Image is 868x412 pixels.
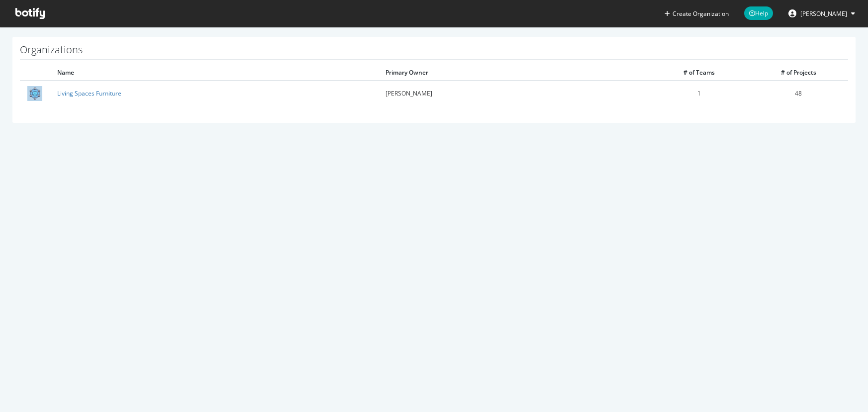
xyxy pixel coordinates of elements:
[50,65,378,81] th: Name
[780,5,863,21] button: [PERSON_NAME]
[800,9,847,18] span: Kianna Vazquez
[649,81,749,105] td: 1
[649,65,749,81] th: # of Teams
[20,44,848,60] h1: Organizations
[378,65,649,81] th: Primary Owner
[27,86,42,101] img: Living Spaces Furniture
[749,81,848,105] td: 48
[664,9,729,18] button: Create Organization
[749,65,848,81] th: # of Projects
[378,81,649,105] td: [PERSON_NAME]
[57,89,121,98] a: Living Spaces Furniture
[744,6,773,20] span: Help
